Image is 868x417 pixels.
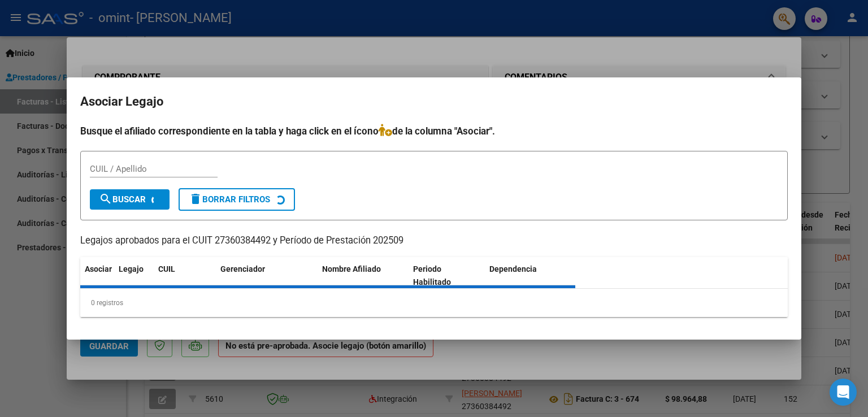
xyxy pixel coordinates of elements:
[80,234,788,248] p: Legajos aprobados para el CUIT 27360384492 y Período de Prestación 202509
[489,264,537,273] span: Dependencia
[80,289,788,317] div: 0 registros
[80,124,788,138] h4: Busque el afiliado correspondiente en la tabla y haga click en el ícono de la columna "Asociar".
[80,91,788,112] h2: Asociar Legajo
[158,264,175,273] span: CUIL
[99,192,112,206] mat-icon: search
[99,194,146,205] span: Buscar
[189,194,270,205] span: Borrar Filtros
[119,264,144,273] span: Legajo
[80,257,114,294] datatable-header-cell: Asociar
[179,188,295,211] button: Borrar Filtros
[318,257,409,294] datatable-header-cell: Nombre Afiliado
[114,257,154,294] datatable-header-cell: Legajo
[216,257,318,294] datatable-header-cell: Gerenciador
[85,264,112,273] span: Asociar
[322,264,381,273] span: Nombre Afiliado
[830,379,857,406] div: Open Intercom Messenger
[485,257,576,294] datatable-header-cell: Dependencia
[154,257,216,294] datatable-header-cell: CUIL
[90,189,170,210] button: Buscar
[220,264,265,273] span: Gerenciador
[413,264,451,286] span: Periodo Habilitado
[409,257,485,294] datatable-header-cell: Periodo Habilitado
[189,192,202,206] mat-icon: delete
